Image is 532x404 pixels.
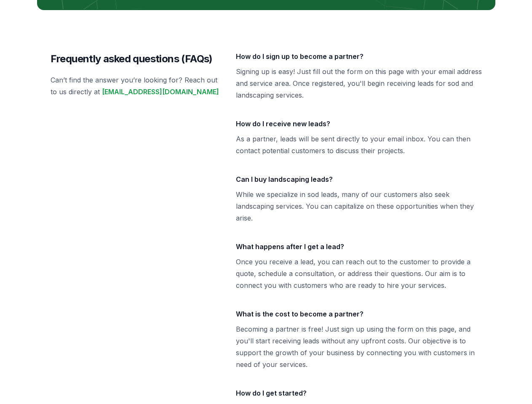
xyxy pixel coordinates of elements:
[236,308,482,320] h3: What is the cost to become a partner?
[51,74,222,98] p: Can’t find the answer you’re looking for? Reach out to us directly at
[236,323,482,370] p: Becoming a partner is free! Just sign up using the form on this page, and you'll start receiving ...
[236,189,482,224] p: While we specialize in sod leads, many of our customers also seek landscaping services. You can c...
[102,88,219,96] a: [EMAIL_ADDRESS][DOMAIN_NAME]
[51,50,222,67] h2: Frequently asked questions (FAQs)
[236,387,482,399] h3: How do I get started?
[236,256,482,291] p: Once you receive a lead, you can reach out to the customer to provide a quote, schedule a consult...
[236,66,482,101] p: Signing up is easy! Just fill out the form on this page with your email address and service area....
[236,241,482,252] h3: What happens after I get a lead?
[236,118,482,130] h3: How do I receive new leads?
[236,133,482,157] p: As a partner, leads will be sent directly to your email inbox. You can then contact potential cus...
[236,173,482,185] h3: Can I buy landscaping leads?
[236,50,482,62] h3: How do I sign up to become a partner?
